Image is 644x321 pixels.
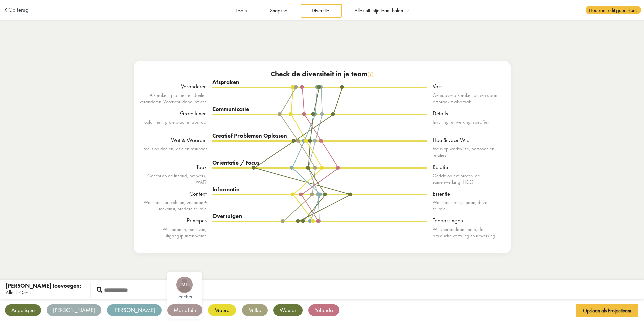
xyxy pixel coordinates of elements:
[433,110,500,118] div: Details
[5,304,41,316] div: Angelique
[433,146,500,158] div: Focus op werkwijze, personen en relaties
[433,199,500,212] div: Wat speelt hier, heden, deze situatie
[212,78,427,86] div: Afspraken
[167,304,202,316] div: Marjolein
[301,4,342,18] a: Diversiteit
[140,190,207,198] div: Context
[140,83,207,91] div: Veranderen
[140,199,207,212] div: Wat speelt er omheen, verleden + toekomst, bredere situatie
[433,83,500,91] div: Vast
[140,226,207,239] div: Wil redenen, motieven, uitgangspunten weten
[176,282,193,287] span: MT
[433,119,500,125] div: Invulling, uitwerking, specifiek
[212,212,427,220] div: Overtuigen
[6,282,82,290] div: [PERSON_NAME] toevoegen:
[170,294,199,299] div: teacher
[140,146,207,152] div: Focus op doelen, visie en resultaat
[47,304,101,316] div: [PERSON_NAME]
[576,304,639,317] button: Opslaan als Projectteam
[242,304,268,316] div: Milko
[433,173,500,185] div: Gericht op het proces, de samenwerking, HOE?
[343,4,419,18] a: Alles uit mijn team halen
[433,190,500,198] div: Essentie
[433,136,500,144] div: Hoe & voor Wie
[140,110,207,118] div: Grote lijnen
[433,163,500,171] div: Relatie
[368,72,373,77] img: info.svg
[140,70,505,78] div: Check de diversiteit in je team
[433,226,500,239] div: Wil voorbeelden horen, de praktische vertaling en uitwerking
[225,4,258,18] a: Team
[433,217,500,225] div: Toepassingen
[308,304,339,316] div: Yolanda
[212,159,427,167] div: Oriëntatie / Focus
[140,173,207,185] div: Gericht op de inhoud, het werk, WAT?
[19,289,31,296] span: Geen
[259,4,299,18] a: Snapshot
[140,217,207,225] div: Principes
[6,289,13,296] span: Alle
[212,186,427,194] div: Informatie
[586,6,641,14] span: Hoe kan ik dit gebruiken?
[212,105,427,113] div: Communicatie
[354,8,403,14] span: Alles uit mijn team halen
[140,92,207,105] div: Afspraken, plannen en doelen veranderen. Voortschrijdend inzicht.
[273,304,303,316] div: Wouter
[140,163,207,171] div: Taak
[433,92,500,105] div: Gemaakte afspraken blijven staan. Afspraak = afspraak
[107,304,162,316] div: [PERSON_NAME]
[208,304,236,316] div: Maura
[140,136,207,144] div: Wat & Waarom
[140,119,207,125] div: Hoofdlijnen, grote plaatje, abstract
[8,7,29,13] a: Ga terug
[212,132,427,140] div: Creatief Problemen Oplossen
